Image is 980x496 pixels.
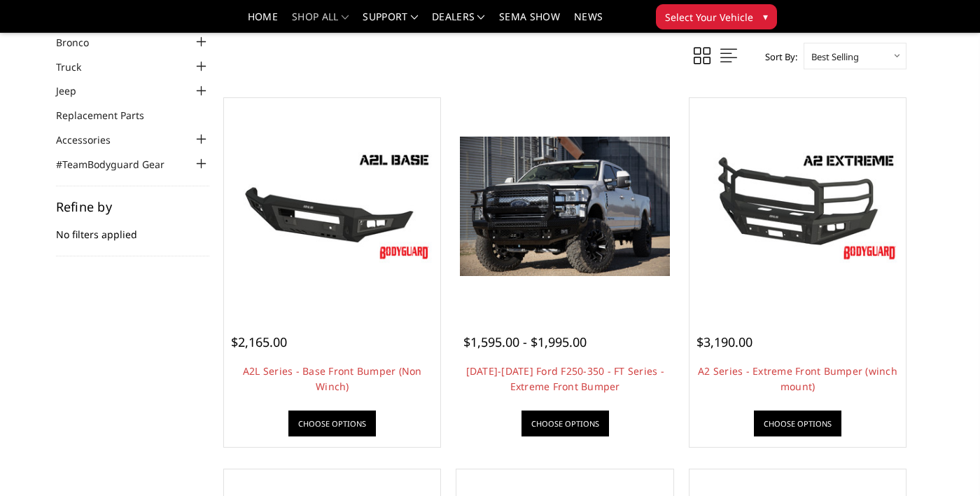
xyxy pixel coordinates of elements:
a: Bronco [56,35,106,50]
a: [DATE]-[DATE] Ford F250-350 - FT Series - Extreme Front Bumper [466,364,664,393]
a: 2017-2022 Ford F250-350 - FT Series - Extreme Front Bumper 2017-2022 Ford F250-350 - FT Series - ... [460,102,669,311]
a: SEMA Show [499,12,560,32]
span: Select Your Vehicle [665,10,753,25]
button: Select Your Vehicle [656,4,777,29]
div: No filters applied [56,200,210,256]
span: $2,165.00 [231,333,287,350]
label: Sort By: [757,46,797,67]
a: Replacement Parts [56,108,162,123]
a: Support [363,12,418,32]
a: Truck [56,60,99,74]
a: A2 Series - Extreme Front Bumper (winch mount) A2 Series - Extreme Front Bumper (winch mount) [693,102,902,311]
a: #TeamBodyguard Gear [56,157,182,172]
img: 2017-2022 Ford F250-350 - FT Series - Extreme Front Bumper [460,137,669,276]
span: $3,190.00 [696,333,752,350]
a: Choose Options [754,411,841,436]
span: $1,595.00 - $1,995.00 [463,333,587,350]
a: A2L Series - Base Front Bumper (Non Winch) A2L Series - Base Front Bumper (Non Winch) [227,102,437,311]
a: Accessories [56,132,128,147]
a: Jeep [56,83,94,98]
a: Choose Options [521,411,609,436]
h5: Refine by [56,200,210,213]
a: Choose Options [288,411,376,436]
a: shop all [292,12,349,32]
a: A2L Series - Base Front Bumper (Non Winch) [243,364,422,393]
a: Dealers [432,12,485,32]
a: A2 Series - Extreme Front Bumper (winch mount) [698,364,897,393]
a: News [574,12,603,32]
a: Home [248,12,278,32]
span: ▾ [763,9,768,24]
